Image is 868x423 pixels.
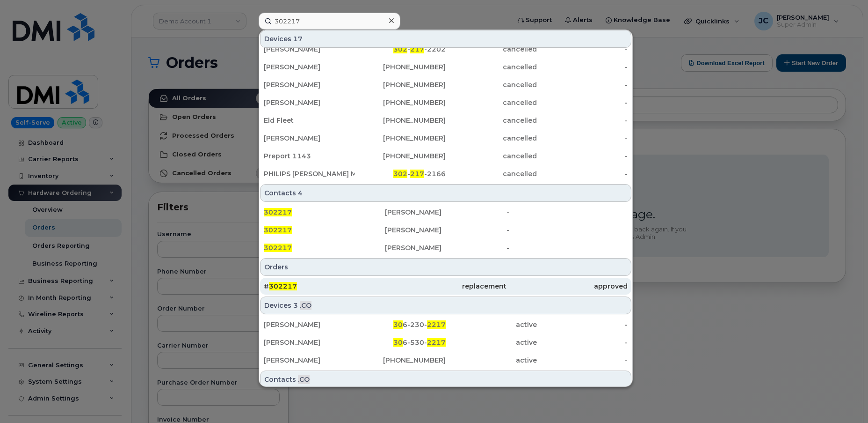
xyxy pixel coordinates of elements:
span: .CO [300,301,311,310]
span: 217 [410,45,424,53]
div: [PHONE_NUMBER] [355,151,446,161]
a: [PERSON_NAME]302-217-2202cancelled- [260,41,631,58]
a: Eld Fleet[PHONE_NUMBER]cancelled- [260,112,631,129]
div: [PERSON_NAME] [264,320,355,329]
div: Contacts [260,371,631,388]
div: [PERSON_NAME] [385,225,506,235]
div: [PHONE_NUMBER] [355,134,446,143]
span: .CO [298,375,310,384]
div: - [506,243,628,252]
div: 6-230- [355,320,446,329]
span: 302217 [269,282,297,290]
div: Devices [260,297,631,314]
a: [PERSON_NAME][PHONE_NUMBER]cancelled- [260,59,631,75]
div: [PERSON_NAME] [264,356,355,365]
div: - [537,45,628,54]
div: - -2166 [355,169,446,178]
div: - [537,338,628,347]
a: [PERSON_NAME]306-530-2217active- [260,334,631,351]
span: 302217 [264,226,292,234]
span: 30 [393,338,403,347]
div: [PERSON_NAME] [264,45,355,54]
div: [PERSON_NAME] [385,243,506,252]
a: PHILIPS [PERSON_NAME] MCO6302-217-2166cancelled- [260,165,631,182]
a: 302217[PERSON_NAME]- [260,239,631,256]
span: 2217 [427,338,446,347]
div: [PERSON_NAME] [264,80,355,89]
span: 17 [293,34,303,44]
div: - [537,134,628,143]
div: - [537,320,628,329]
div: Preport 1143 [264,151,355,161]
div: - [537,151,628,161]
div: [PERSON_NAME] [264,98,355,107]
a: Preport 1143[PHONE_NUMBER]cancelled- [260,148,631,164]
span: 217 [410,170,424,178]
div: [PHONE_NUMBER] [355,80,446,89]
div: cancelled [446,151,537,161]
span: 30 [393,320,403,329]
div: - [537,169,628,178]
div: [PERSON_NAME] [264,134,355,143]
span: 302217 [264,208,292,216]
a: [PERSON_NAME][PHONE_NUMBER]cancelled- [260,130,631,147]
div: [PHONE_NUMBER] [355,116,446,125]
div: replacement [385,282,506,291]
span: 3 [293,301,298,310]
div: active [446,338,537,347]
a: 302217[PERSON_NAME]- [260,204,631,221]
div: - [506,208,628,217]
div: Orders [260,258,631,276]
div: [PERSON_NAME] [264,338,355,347]
div: - [537,356,628,365]
div: cancelled [446,134,537,143]
div: cancelled [446,62,537,72]
a: [PERSON_NAME][PHONE_NUMBER]active- [260,352,631,369]
div: 6-530- [355,338,446,347]
div: - [537,98,628,107]
a: 302217[PERSON_NAME]- [260,222,631,238]
div: cancelled [446,98,537,107]
div: - [537,116,628,125]
div: [PHONE_NUMBER] [355,356,446,365]
div: cancelled [446,169,537,178]
div: - [506,225,628,235]
div: cancelled [446,80,537,89]
div: - [537,62,628,72]
a: [PERSON_NAME]306-230-2217active- [260,316,631,333]
div: # [264,282,385,291]
a: [PERSON_NAME][PHONE_NUMBER]cancelled- [260,94,631,111]
div: Eld Fleet [264,116,355,125]
div: Devices [260,30,631,48]
div: [PHONE_NUMBER] [355,62,446,72]
div: [PERSON_NAME] [385,208,506,217]
div: cancelled [446,45,537,54]
span: 302217 [264,244,292,252]
div: cancelled [446,116,537,125]
div: PHILIPS [PERSON_NAME] MCO6 [264,169,355,178]
a: #302217replacementapproved [260,278,631,295]
span: 4 [298,188,303,198]
div: - -2202 [355,45,446,54]
div: approved [506,282,628,291]
div: Contacts [260,184,631,202]
div: - [537,80,628,89]
span: 2217 [427,320,446,329]
a: [PERSON_NAME][PHONE_NUMBER]cancelled- [260,76,631,93]
div: active [446,320,537,329]
span: 302 [393,45,407,53]
div: [PHONE_NUMBER] [355,98,446,107]
div: active [446,356,537,365]
span: 302 [393,170,407,178]
div: [PERSON_NAME] [264,62,355,72]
